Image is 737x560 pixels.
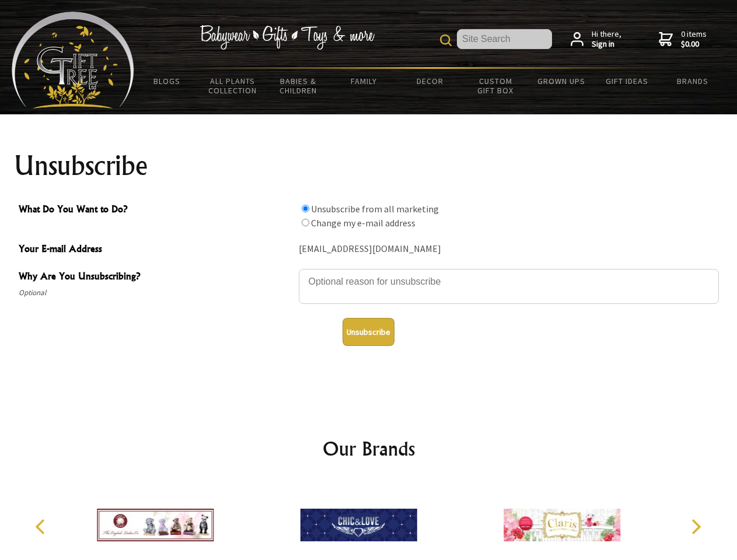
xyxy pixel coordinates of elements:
a: Brands [660,69,726,93]
a: Gift Ideas [594,69,660,93]
img: product search [440,34,452,46]
a: 0 items$0.00 [659,29,707,50]
span: What Do You Want to Do? [19,202,293,219]
div: [EMAIL_ADDRESS][DOMAIN_NAME] [299,240,719,258]
span: Hi there, [592,29,621,50]
input: Site Search [457,29,552,49]
button: Unsubscribe [343,318,394,346]
a: Custom Gift Box [463,69,529,103]
a: Decor [397,69,463,93]
a: BLOGS [134,69,200,93]
input: What Do You Want to Do? [302,219,309,226]
a: Babies & Children [266,69,331,103]
span: Optional [19,286,293,300]
span: 0 items [681,29,707,50]
h2: Our Brands [23,435,714,463]
strong: Sign in [592,39,621,50]
img: Babywear - Gifts - Toys & more [200,25,375,50]
a: Grown Ups [528,69,594,93]
a: All Plants Collection [200,69,266,103]
strong: $0.00 [681,39,707,50]
span: Why Are You Unsubscribing? [19,269,293,286]
label: Change my e-mail address [311,217,415,229]
h1: Unsubscribe [14,152,724,180]
textarea: Why Are You Unsubscribing? [299,269,719,304]
button: Next [683,514,708,540]
img: Babyware - Gifts - Toys and more... [12,12,134,108]
a: Hi there,Sign in [571,29,621,50]
a: Family [331,69,397,93]
button: Previous [29,514,55,540]
span: Your E-mail Address [19,242,293,258]
label: Unsubscribe from all marketing [311,203,439,215]
input: What Do You Want to Do? [302,205,309,212]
